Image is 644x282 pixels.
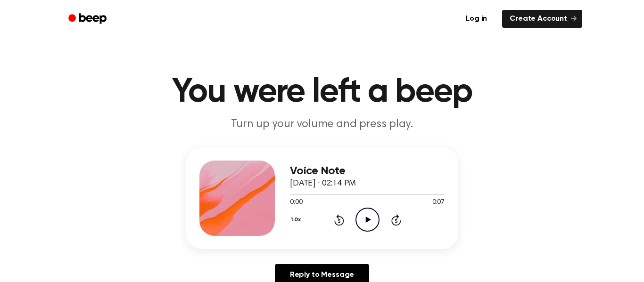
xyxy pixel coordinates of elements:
h1: You were left a beep [81,75,563,109]
span: [DATE] · 02:14 PM [290,179,356,188]
span: 0:00 [290,198,302,208]
a: Create Account [502,10,582,28]
p: Turn up your volume and press play. [141,117,503,132]
a: Log in [456,8,496,30]
button: 1.0x [290,212,304,228]
h3: Voice Note [290,165,445,177]
span: 0:07 [432,198,445,208]
a: Beep [62,10,115,28]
